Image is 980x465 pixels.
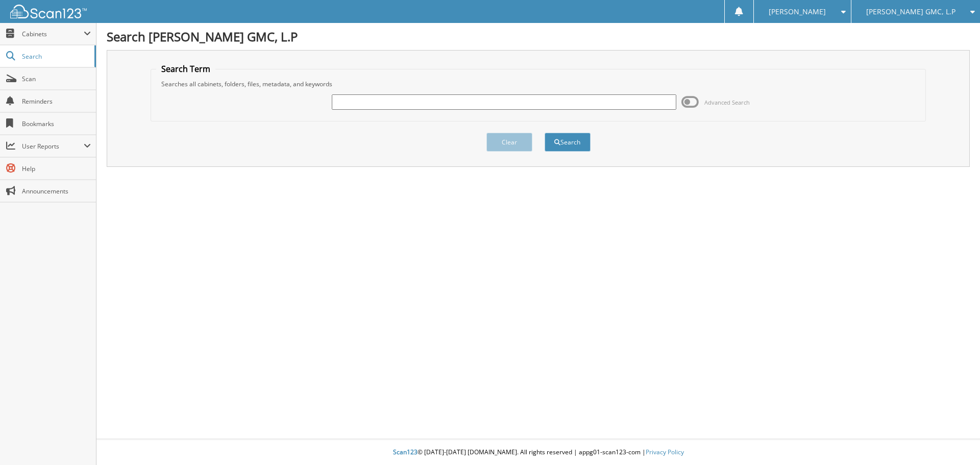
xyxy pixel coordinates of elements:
[769,9,826,15] span: [PERSON_NAME]
[22,97,91,106] span: Reminders
[393,448,418,456] span: Scan123
[96,440,980,465] div: © [DATE]-[DATE] [DOMAIN_NAME]. All rights reserved | appg01-scan123-com |
[22,75,91,83] span: Scan
[10,5,87,18] img: scan123-logo-white.svg
[22,30,84,38] span: Cabinets
[704,99,750,106] span: Advanced Search
[929,416,980,465] iframe: Chat Widget
[22,119,91,128] span: Bookmarks
[486,133,532,152] button: Clear
[545,133,591,152] button: Search
[646,448,684,456] a: Privacy Policy
[22,164,91,173] span: Help
[22,142,84,151] span: User Reports
[156,80,921,88] div: Searches all cabinets, folders, files, metadata, and keywords
[22,187,91,195] span: Announcements
[866,9,955,15] span: [PERSON_NAME] GMC, L.P
[156,63,215,75] legend: Search Term
[107,28,970,45] h1: Search [PERSON_NAME] GMC, L.P
[22,52,89,61] span: Search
